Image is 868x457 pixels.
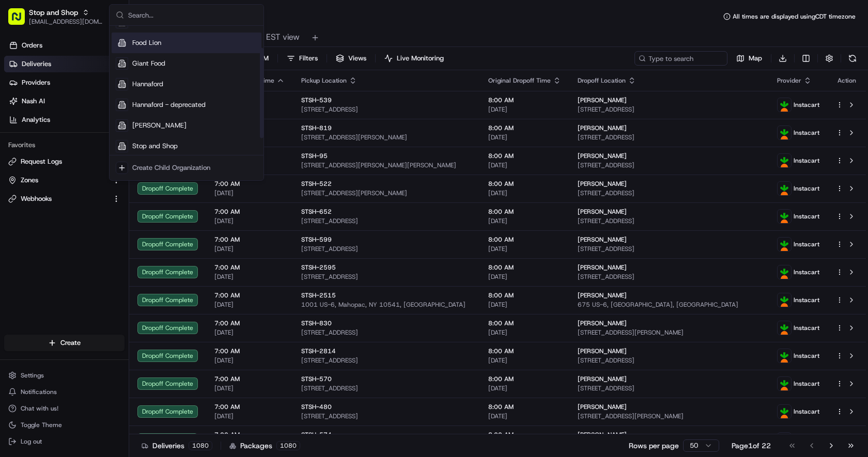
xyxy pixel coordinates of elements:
span: 7:00 AM [214,403,285,411]
div: Create Child Organization [132,163,210,172]
button: Refresh [845,51,860,66]
span: [DATE] [214,384,285,392]
span: [STREET_ADDRESS][PERSON_NAME][PERSON_NAME] [301,161,472,169]
div: 📗 [10,151,19,159]
span: STSH-599 [301,235,332,244]
span: Giant Food [132,59,165,68]
span: Pickup Location [301,76,347,85]
span: [STREET_ADDRESS] [301,328,472,337]
span: [DATE] [488,161,561,169]
div: Page 1 of 22 [732,440,771,451]
img: profile_instacart_ahold_partner.png [778,321,791,335]
span: [DATE] [488,384,561,392]
span: [EMAIL_ADDRESS][DOMAIN_NAME] [29,18,103,26]
span: Toggle Theme [21,421,62,429]
span: Instacart [794,212,819,220]
button: Toggle Theme [4,418,125,432]
span: 8:00 AM [488,375,561,383]
span: Filters [299,54,318,63]
button: Chat with us! [4,401,125,416]
span: 8:00 AM [488,96,561,104]
button: Create [4,335,125,351]
input: Type to search [634,51,727,66]
span: Deliveries [22,59,51,69]
span: Dropoff Location [578,76,626,85]
span: [STREET_ADDRESS] [578,133,761,141]
p: Rows per page [629,440,679,451]
span: STSH-652 [301,208,332,216]
button: Live Monitoring [380,51,448,66]
a: Providers [4,74,129,91]
span: 8:00 AM [488,235,561,244]
span: Orders [22,41,42,50]
span: [STREET_ADDRESS] [301,105,472,114]
span: 7:00 AM [214,235,285,244]
span: Food Lion [132,38,161,48]
button: Stop and Shop[EMAIL_ADDRESS][DOMAIN_NAME] [4,4,107,29]
span: [STREET_ADDRESS][PERSON_NAME] [578,412,761,420]
span: [PERSON_NAME] [578,96,627,104]
div: 1080 [276,441,300,450]
span: All times are displayed using CDT timezone [733,12,856,21]
span: [DATE] [214,273,285,281]
span: Original Dropoff Time [488,76,551,85]
span: 7:00 AM [214,319,285,327]
img: profile_instacart_ahold_partner.png [778,405,791,418]
span: [DATE] [214,301,285,309]
button: Zones [4,172,125,188]
img: profile_instacart_ahold_partner.png [778,98,791,112]
span: Nash AI [22,97,45,106]
span: 8:00 AM [488,319,561,327]
span: 8:00 AM [488,124,561,132]
span: [STREET_ADDRESS] [578,245,761,253]
img: profile_instacart_ahold_partner.png [778,210,791,223]
span: STSH-570 [301,375,332,383]
span: [STREET_ADDRESS] [578,189,761,197]
span: [PERSON_NAME] [578,180,627,188]
a: Orders [4,37,129,54]
img: profile_instacart_ahold_partner.png [778,154,791,167]
span: 8:00 AM [488,347,561,355]
span: [DATE] [488,328,561,337]
span: [STREET_ADDRESS][PERSON_NAME] [578,328,761,337]
img: profile_instacart_ahold_partner.png [778,265,791,279]
span: Map [749,54,762,63]
span: Providers [22,78,50,87]
span: [STREET_ADDRESS] [578,356,761,365]
span: 7:00 AM [214,347,285,355]
span: Instacart [794,296,819,304]
span: STSH-539 [301,96,332,104]
img: profile_instacart_ahold_partner.png [778,126,791,139]
span: [DATE] [488,245,561,253]
button: Stop and Shop [29,7,78,18]
span: Instacart [794,268,819,276]
a: Powered byPylon [73,175,125,183]
span: [PERSON_NAME] [578,291,627,300]
img: profile_instacart_ahold_partner.png [778,293,791,307]
span: [PERSON_NAME] [578,235,627,244]
span: [PERSON_NAME] [578,152,627,160]
a: Deliveries [4,56,129,72]
span: STSH-480 [301,403,332,411]
span: STSH-574 [301,431,332,439]
span: [DATE] [488,133,561,141]
a: 📗Knowledge Base [6,146,83,164]
span: Instacart [794,380,819,388]
a: Request Logs [8,157,108,166]
img: profile_instacart_ahold_partner.png [778,377,791,390]
span: [STREET_ADDRESS] [578,384,761,392]
span: Instacart [794,407,819,416]
img: profile_instacart_ahold_partner.png [778,433,791,446]
span: [STREET_ADDRESS][PERSON_NAME] [301,133,472,141]
span: [STREET_ADDRESS][PERSON_NAME] [301,189,472,197]
div: Deliveries [142,440,212,451]
span: API Documentation [98,150,166,160]
span: [PERSON_NAME] [578,208,627,216]
span: Create [60,338,81,348]
span: Hannaford [132,80,163,89]
span: [PERSON_NAME] [578,347,627,355]
span: [DATE] [488,356,561,365]
span: 7:00 AM [214,263,285,272]
span: Knowledge Base [21,150,79,160]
